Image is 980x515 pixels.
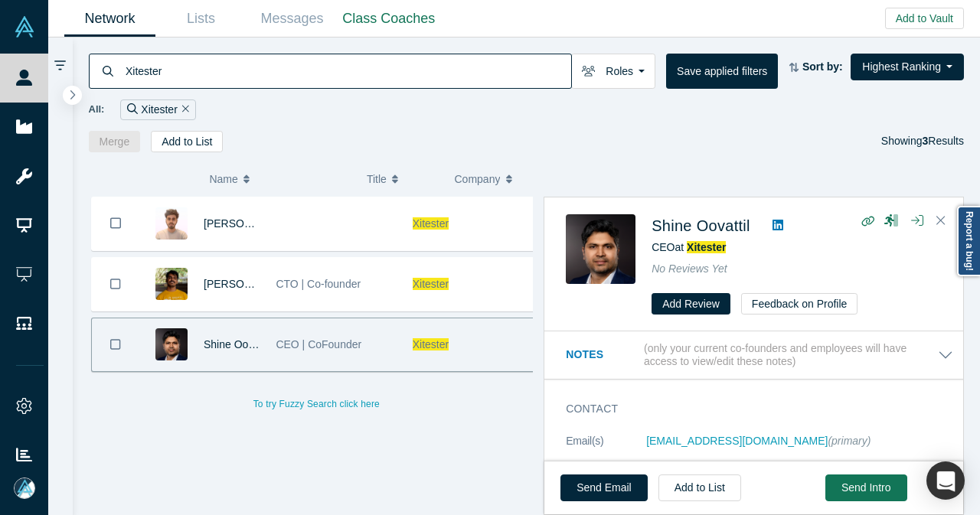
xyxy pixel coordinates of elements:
[92,258,139,311] button: Bookmark
[124,53,571,89] input: Search by name, title, company, summary, expertise, investment criteria or topics of focus
[151,131,223,152] button: Add to List
[741,293,858,315] button: Feedback on Profile
[178,101,189,119] button: Remove Filter
[644,342,938,368] p: (only your current co-founders and employees will have access to view/edit these notes)
[204,217,292,230] a: [PERSON_NAME]
[14,478,35,499] img: Mia Scott's Account
[652,262,727,275] span: No Reviews Yet
[92,318,139,371] button: Bookmark
[566,214,635,284] img: Shine Oovattil's Profile Image
[413,338,449,350] span: Xitester
[828,435,871,447] span: (primary)
[276,338,361,350] span: CEO | CoFounder
[455,163,527,195] button: Company
[92,197,139,250] button: Bookmark
[566,347,641,363] h3: Notes
[802,60,843,73] strong: Sort by:
[155,268,188,300] img: Dharwish Raj's Profile Image
[276,278,361,290] span: CTO | Co-founder
[455,163,501,195] span: Company
[957,206,980,276] a: Report a bug!
[247,1,338,37] a: Messages
[338,1,440,37] a: Class Coaches
[204,338,270,350] a: Shine Oovattil
[155,207,188,240] img: Mahir Karuthone's Profile Image
[666,54,778,89] button: Save applied filters
[652,293,730,315] button: Add Review
[89,131,141,152] button: Merge
[566,401,932,417] h3: Contact
[14,16,35,37] img: Alchemist Vault Logo
[367,163,439,195] button: Title
[566,342,953,368] button: Notes (only your current co-founders and employees will have access to view/edit these notes)
[652,241,726,253] span: CEO at
[885,8,964,29] button: Add to Vault
[413,278,449,290] span: Xitester
[923,135,964,147] span: Results
[566,433,646,465] dt: Email(s)
[652,217,750,234] a: Shine Oovattil
[658,474,741,501] button: Add to List
[929,209,952,233] button: Close
[209,163,237,195] span: Name
[209,163,351,195] button: Name
[243,394,390,414] button: To try Fuzzy Search click here
[89,102,105,117] span: All:
[155,1,247,37] a: Lists
[687,241,726,253] a: Xitester
[367,163,387,195] span: Title
[881,131,964,152] div: Showing
[155,328,188,360] img: Shine Oovattil's Profile Image
[825,474,907,501] button: Send Intro
[923,135,929,147] strong: 3
[571,54,655,89] button: Roles
[413,217,449,230] span: Xitester
[646,435,828,447] a: [EMAIL_ADDRESS][DOMAIN_NAME]
[204,278,292,290] a: [PERSON_NAME]
[120,99,195,120] div: Xitester
[851,54,964,80] button: Highest Ranking
[560,474,648,501] a: Send Email
[64,1,155,37] a: Network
